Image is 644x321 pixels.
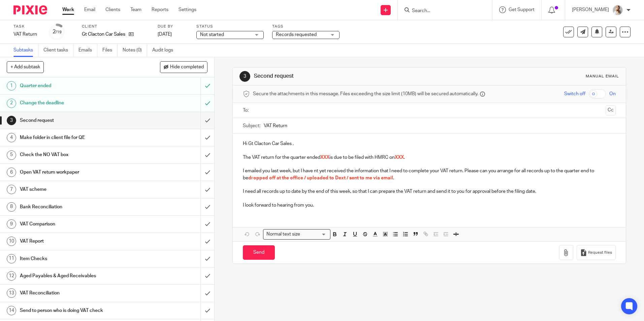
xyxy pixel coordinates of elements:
span: On [609,91,616,97]
h1: VAT Comparison [20,219,136,229]
div: 7 [7,185,16,194]
input: Search for option [302,231,326,238]
span: Not started [200,32,224,37]
h1: Send to person who is doing VAT check [20,306,136,316]
a: Clients [105,6,120,13]
a: Files [102,44,118,57]
a: Notes (0) [123,44,147,57]
input: Send [243,245,275,260]
div: 2 [7,99,16,108]
h1: Make folder in client file for QE [20,133,136,143]
button: Hide completed [160,61,207,73]
div: Search for option [263,229,330,240]
a: Settings [179,6,196,13]
h1: Second request [254,73,444,80]
a: Subtasks [13,44,38,57]
div: 13 [7,288,16,298]
button: Request files [577,245,616,260]
p: Gt Clacton Car Sales [82,31,125,38]
a: Email [84,6,95,13]
div: 4 [7,133,16,142]
a: Work [62,6,74,13]
img: IMG_9968.jpg [612,5,623,15]
h1: Open VAT return workpaper [20,167,136,177]
div: 12 [7,271,16,281]
p: Hi Gt Clacton Car Sales , [243,140,615,147]
p: I emailed you last week, but I have nt yet received the information that I need to complete your ... [243,168,615,181]
h1: VAT scheme [20,184,136,194]
label: Subject: [243,122,260,129]
input: Search [411,8,472,14]
h1: Quarter ended [20,81,136,91]
div: 3 [7,116,16,125]
a: Reports [152,6,168,13]
label: Tags [272,24,340,29]
button: Cc [606,105,616,115]
label: Task [13,24,40,29]
button: + Add subtask [7,61,44,73]
h1: Item Checks [20,254,136,264]
div: 9 [7,219,16,229]
div: 8 [7,202,16,212]
div: 2 [53,28,62,36]
h1: Bank Reconciliation [20,202,136,212]
div: VAT Return [13,31,40,38]
div: 14 [7,306,16,315]
span: Records requested [276,32,317,37]
a: Team [130,6,141,13]
span: dropped off at the office / uploaded to Dext / sent to me via email [248,176,393,180]
span: Request files [588,250,612,255]
a: Audit logs [152,44,178,57]
label: To: [243,107,250,114]
div: 10 [7,237,16,246]
div: 11 [7,254,16,263]
span: [DATE] [158,32,172,37]
span: Get Support [509,7,535,12]
h1: Aged Payables & Aged Receivables [20,271,136,281]
h1: Change the deadline [20,98,136,108]
a: Client tasks [43,44,73,57]
div: 3 [239,71,250,82]
h1: Second request [20,115,136,126]
small: /19 [56,30,62,34]
a: Emails [78,44,97,57]
span: Hide completed [170,65,204,70]
h1: VAT Reconciliation [20,288,136,298]
p: [PERSON_NAME] [572,6,609,13]
div: 6 [7,168,16,177]
span: XXX [320,155,329,160]
h1: Check the NO VAT box [20,150,136,160]
span: Switch off [564,91,585,97]
p: I need all records up to date by the end of this week, so that I can prepare the VAT return and s... [243,188,615,195]
label: Due by [158,24,188,29]
p: The VAT return for the quarter ended is due to be filed with HMRC on . [243,154,615,161]
img: Pixie [13,5,47,14]
h1: VAT Report [20,236,136,246]
label: Client [82,24,149,29]
div: Manual email [586,74,619,79]
span: Secure the attachments in this message. Files exceeding the size limit (10MB) will be secured aut... [253,91,478,97]
span: XXX [395,155,404,160]
div: 1 [7,81,16,91]
div: 5 [7,150,16,160]
span: Normal text size [265,231,301,238]
label: Status [196,24,264,29]
p: I look forward to hearing from you. [243,202,615,209]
